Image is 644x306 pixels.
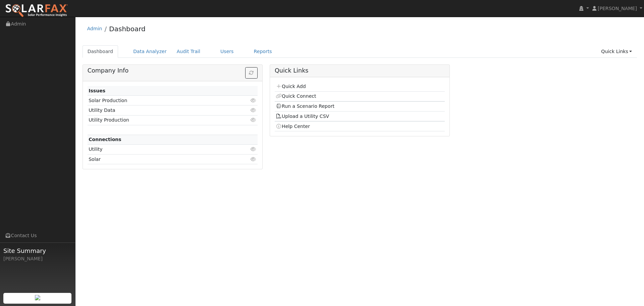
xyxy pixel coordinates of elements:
i: Click to view [251,157,257,162]
strong: Connections [89,137,121,142]
td: Solar [88,155,230,164]
td: Utility [88,144,230,154]
a: Users [215,45,239,58]
a: Reports [249,45,277,58]
div: [PERSON_NAME] [3,255,72,262]
a: Dashboard [109,25,146,33]
h5: Quick Links [275,67,445,74]
td: Utility Data [88,105,230,115]
a: Quick Links [596,45,637,58]
a: Help Center [276,124,310,129]
a: Quick Connect [276,93,316,99]
span: [PERSON_NAME] [598,6,637,11]
a: Upload a Utility CSV [276,114,329,119]
a: Quick Add [276,84,306,89]
a: Run a Scenario Report [276,103,334,109]
img: SolarFax [5,4,68,18]
i: Click to view [251,98,257,103]
span: Site Summary [3,246,72,255]
i: Click to view [251,118,257,122]
i: Click to view [251,147,257,151]
td: Utility Production [88,115,230,125]
img: retrieve [35,295,40,300]
a: Audit Trail [172,45,205,58]
a: Data Analyzer [128,45,172,58]
strong: Issues [89,88,105,93]
a: Dashboard [83,45,118,58]
td: Solar Production [88,96,230,105]
a: Admin [87,26,102,31]
i: Click to view [251,108,257,113]
h5: Company Info [88,67,258,74]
